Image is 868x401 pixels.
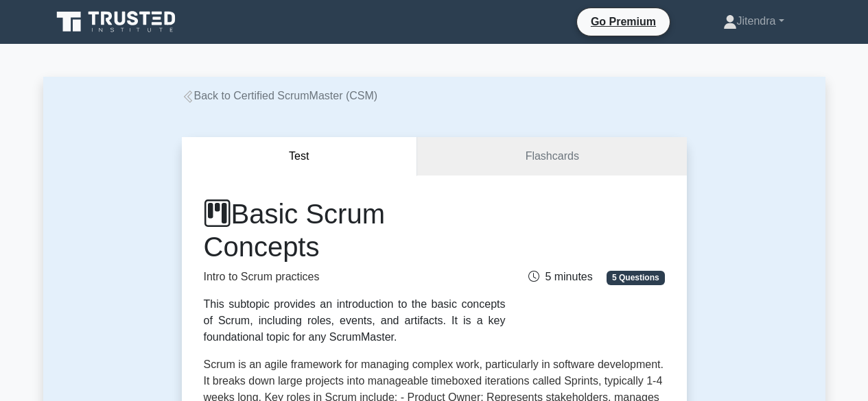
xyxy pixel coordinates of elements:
[417,137,686,176] a: Flashcards
[204,197,506,263] h1: Basic Scrum Concepts
[690,8,817,35] a: Jitendra
[204,296,506,345] div: This subtopic provides an introduction to the basic concepts of Scrum, including roles, events, a...
[182,90,378,101] a: Back to Certified ScrumMaster (CSM)
[182,137,418,176] button: Test
[583,13,664,30] a: Go Premium
[204,269,506,285] p: Intro to Scrum practices
[607,271,664,284] span: 5 Questions
[528,271,592,282] span: 5 minutes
